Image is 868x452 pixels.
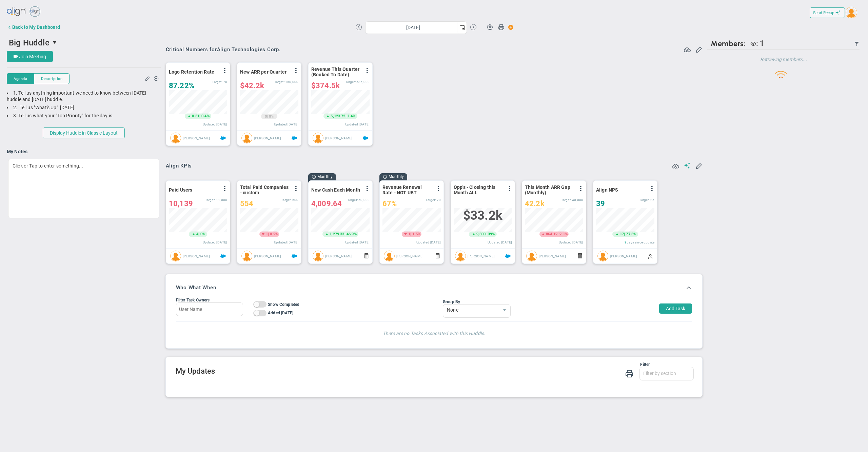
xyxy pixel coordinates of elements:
[435,251,439,261] span: Formula Driven
[43,127,125,138] button: Display Huddle in Classic Layout
[596,199,605,208] span: 39
[240,199,253,208] span: 554
[408,232,410,237] span: 1
[410,232,411,236] span: |
[169,69,214,75] span: Logo Retention Rate
[539,254,566,258] span: [PERSON_NAME]
[7,20,60,34] button: Back to My Dashboard
[170,133,181,143] img: Brook Davis
[311,66,360,77] span: Revenue This Quarter (Booked To Date)
[627,240,654,244] span: days since update
[12,24,60,30] div: Back to My Dashboard
[217,46,281,53] span: Align Technologies Corp.
[596,187,618,193] span: Align NPS
[176,298,243,302] div: Filter Task Owners
[345,114,346,118] span: |
[325,136,352,140] span: [PERSON_NAME]
[169,187,193,193] span: Paid Users
[347,198,357,202] span: Target:
[457,22,467,34] span: select
[285,80,298,84] span: 150,000
[487,240,512,244] span: Updated [DATE]
[166,163,192,169] span: Align KPIs
[558,240,583,244] span: Updated [DATE]
[347,232,357,236] span: 46.9%
[647,253,653,259] span: Manually Updated
[205,198,215,202] span: Target:
[695,162,702,169] span: Edit My KPIs
[240,69,287,75] span: New ARR per Quarter
[684,45,691,52] span: Refresh Data
[659,303,692,314] button: Add Task
[330,232,344,237] span: 1,279.33
[345,122,369,126] span: Updated [DATE]
[7,90,161,103] div: 1. Tell us anything important we need to know between [DATE] huddle and [DATE] huddle.
[546,232,557,237] span: 864.12
[183,254,210,258] span: [PERSON_NAME]
[266,232,268,237] span: 1
[624,232,625,236] span: |
[436,198,440,202] span: 70
[348,114,356,118] span: 1.4%
[292,136,297,141] span: Salesforce Enabled<br ></span>New ARR This Quarter - Q4-2023 Priority
[619,232,624,237] span: 17
[240,184,289,195] span: Total Paid Companies - custom
[183,329,686,336] h4: There are no Tasks Associated with this Huddle.
[344,232,345,236] span: |
[241,251,252,261] img: Doug Walner
[813,11,834,15] span: Send Recap
[760,39,764,47] span: 1
[684,162,691,169] span: Suggestions (AI Feature)
[356,80,369,84] span: 535,000
[443,299,511,304] div: Group By
[578,251,581,261] span: Formula Driven
[183,136,210,140] span: [PERSON_NAME]
[846,7,857,18] img: 48978.Person.photo
[488,232,494,236] span: 39%
[311,187,360,193] span: New Cash Each Month
[169,81,194,90] span: 87.22%
[7,149,161,155] h4: My Notes
[561,198,571,202] span: Target:
[202,240,227,244] span: Updated [DATE]
[756,39,758,47] span: :
[13,113,114,118] span: 3. Tell us what your "Top Priority" for the day is.
[345,80,355,84] span: Target:
[311,199,342,208] span: 4,009.64
[41,76,62,82] span: Description
[484,20,496,33] span: Huddle Settings
[264,114,267,119] span: 0
[325,254,352,258] span: [PERSON_NAME]
[166,46,282,53] div: Critical Numbers for
[747,39,765,48] div: Erik Frank is a Viewer.
[695,46,702,53] span: Edit or Add Critical Numbers
[505,23,514,32] span: Action Button
[463,208,502,223] span: $33,169
[499,304,510,317] span: select
[268,302,299,307] span: Show Completed
[7,104,161,111] div: 2. Tell us "What's Up" [DATE].
[7,5,26,19] img: align-logo.svg
[443,304,499,316] span: None
[274,80,284,84] span: Target:
[199,114,200,118] span: |
[525,184,574,195] span: This Month ARR Gap (Monthly)
[269,114,274,119] span: 0%
[176,284,216,291] h3: Who What When
[426,198,436,202] span: Target:
[610,254,637,258] span: [PERSON_NAME]
[416,240,440,244] span: Updated [DATE]
[526,251,537,261] img: Alex Abramson
[486,232,487,236] span: |
[382,199,397,208] span: 67%
[196,232,198,237] span: 4
[8,159,159,218] div: Click or Tap to enter something...
[313,133,323,143] img: Brook Davis
[14,76,27,82] span: Agenda
[292,198,298,202] span: 600
[455,251,466,261] img: Hannah Dogru
[639,198,649,202] span: Target:
[176,367,694,377] h2: My Updates
[223,80,227,84] span: 70
[274,240,298,244] span: Updated [DATE]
